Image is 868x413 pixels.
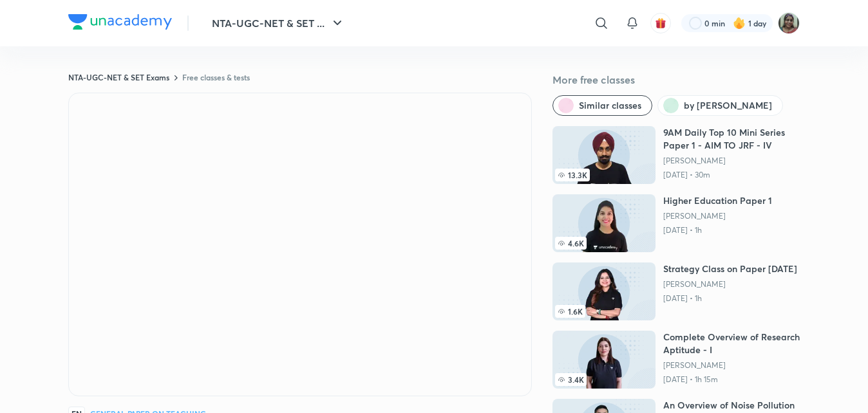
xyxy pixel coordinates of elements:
[68,72,169,82] a: NTA-UGC-NET & SET Exams
[552,72,800,87] h5: More free classes
[204,10,353,36] button: NTA-UGC-NET & SET ...
[778,12,800,34] img: Shiva Acharya
[663,170,800,180] p: [DATE] • 30m
[555,305,585,318] span: 1.6K
[663,262,797,275] h6: Strategy Class on Paper [DATE]
[663,360,800,371] a: [PERSON_NAME]
[663,211,772,221] a: [PERSON_NAME]
[663,331,800,356] h6: Complete Overview of Research Aptitude - I
[555,169,590,181] span: 13.3K
[555,237,587,250] span: 4.6K
[655,17,666,29] img: avatar
[663,126,800,152] h6: 9AM Daily Top 10 Mini Series Paper 1 - AIM TO JRF - IV
[650,13,671,33] button: avatar
[684,99,772,112] span: by Niharika Bhagtani
[663,279,797,289] a: [PERSON_NAME]
[663,374,800,385] p: [DATE] • 1h 15m
[663,156,800,166] a: [PERSON_NAME]
[68,14,172,33] a: Company Logo
[182,72,250,82] a: Free classes & tests
[68,14,172,30] img: Company Logo
[552,95,652,116] button: Similar classes
[663,194,772,207] h6: Higher Education Paper 1
[663,293,797,304] p: [DATE] • 1h
[69,93,531,396] iframe: Class
[555,373,587,386] span: 3.4K
[579,99,641,112] span: Similar classes
[663,225,772,235] p: [DATE] • 1h
[657,95,783,116] button: by Niharika Bhagtani
[733,17,746,30] img: streak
